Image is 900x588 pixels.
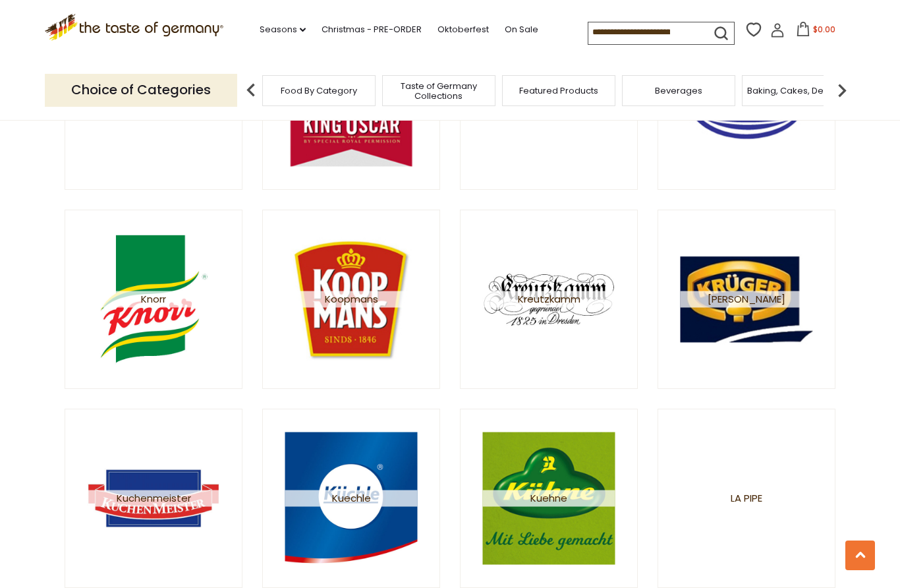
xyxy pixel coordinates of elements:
span: Kreutzkamm [483,291,615,307]
span: [PERSON_NAME] [681,291,813,307]
a: Food By Category [281,86,357,96]
a: Kreutzkamm [460,210,638,389]
button: $0.00 [787,22,843,42]
a: Featured Products [519,86,598,96]
span: Koopmans [285,291,418,307]
img: Kreutzkamm [483,233,615,365]
a: On Sale [505,22,538,37]
span: La Pipe [731,490,762,506]
span: Kuchenmeister [88,490,220,506]
span: Knorr [88,291,220,307]
a: Knorr [65,210,242,389]
a: Baking, Cakes, Desserts [747,86,849,96]
a: Kuehne [460,409,638,588]
a: Oktoberfest [437,22,489,37]
a: Taste of Germany Collections [386,81,492,101]
a: [PERSON_NAME] [658,210,835,389]
img: Kuechle [285,432,418,564]
a: Kuchenmeister [65,409,242,588]
a: Koopmans [262,210,440,389]
p: Choice of Categories [45,74,237,106]
img: previous arrow [238,77,264,103]
a: Seasons [260,22,306,37]
img: Koopmans [285,233,418,365]
a: Beverages [655,86,702,96]
img: Krueger [681,233,813,365]
img: next arrow [829,77,855,103]
span: $0.00 [813,24,835,35]
span: Kuehne [483,490,615,506]
a: Kuechle [262,409,440,588]
img: Kuehne [483,432,615,564]
img: Kuchenmeister [88,432,220,564]
img: Knorr [88,233,220,365]
span: Kuechle [285,490,418,506]
a: La Pipe [658,409,835,588]
a: Christmas - PRE-ORDER [322,22,422,37]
